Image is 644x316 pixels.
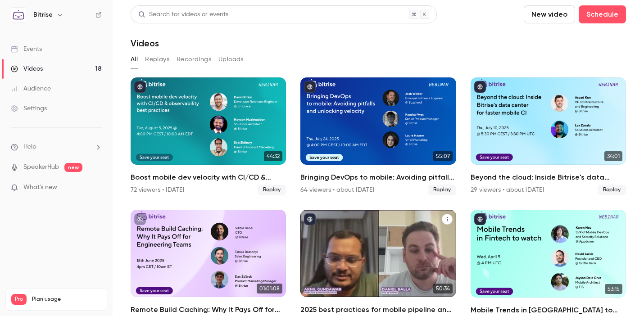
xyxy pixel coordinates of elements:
h2: Bringing DevOps to mobile: Avoiding pitfalls and unlocking velocity [300,172,456,183]
div: Settings [11,104,47,113]
button: published [304,213,316,225]
span: Help [23,142,36,152]
button: New video [524,5,575,23]
button: published [134,81,146,93]
span: 34:01 [604,151,622,161]
a: 44:32Boost mobile dev velocity with CI/CD & observability best practices72 viewers • [DATE]Replay [131,77,286,195]
li: Beyond the cloud: Inside Bitrise's data center for faster mobile CI [471,77,626,195]
div: Videos [11,64,43,73]
span: 53:15 [605,284,622,294]
span: Replay [428,185,456,195]
h2: Mobile Trends in [GEOGRAPHIC_DATA] to watch [471,305,626,316]
a: SpeakerHub [23,163,59,172]
li: Boost mobile dev velocity with CI/CD & observability best practices [131,77,286,195]
button: Schedule [579,5,626,23]
button: published [304,81,316,93]
iframe: Noticeable Trigger [91,184,102,192]
h2: 2025 best practices for mobile pipeline and testing [300,304,456,315]
span: 01:01:08 [257,284,282,293]
h2: Boost mobile dev velocity with CI/CD & observability best practices [131,172,286,183]
h2: Beyond the cloud: Inside Bitrise's data center for faster mobile CI [471,172,626,183]
img: Bitrise [11,8,26,22]
button: published [474,81,486,93]
span: Pro [11,294,27,305]
button: All [131,52,138,67]
div: Audience [11,84,51,93]
a: 55:07Bringing DevOps to mobile: Avoiding pitfalls and unlocking velocity64 viewers • about [DATE]... [300,77,456,195]
button: Uploads [218,52,244,67]
span: 50:34 [433,284,453,293]
h2: Remote Build Caching: Why It Pays Off for Engineering Teams [131,304,286,315]
button: Recordings [177,52,211,67]
button: unpublished [134,213,146,225]
h1: Videos [131,38,159,49]
span: Replay [598,185,626,195]
span: new [64,163,82,172]
span: 44:32 [264,151,282,161]
button: Replays [145,52,169,67]
div: Search for videos or events [138,10,228,19]
div: 72 viewers • [DATE] [131,185,184,194]
span: What's new [23,183,57,192]
span: Replay [258,185,286,195]
button: published [474,213,486,225]
h6: Bitrise [33,10,53,19]
span: 55:07 [433,151,453,161]
li: help-dropdown-opener [11,142,102,152]
li: Bringing DevOps to mobile: Avoiding pitfalls and unlocking velocity [300,77,456,195]
div: Events [11,45,42,54]
section: Videos [131,5,626,311]
div: 64 viewers • about [DATE] [300,185,374,194]
span: Plan usage [32,296,101,303]
a: 34:01Beyond the cloud: Inside Bitrise's data center for faster mobile CI29 viewers • about [DATE]... [471,77,626,195]
div: 29 viewers • about [DATE] [471,185,544,194]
